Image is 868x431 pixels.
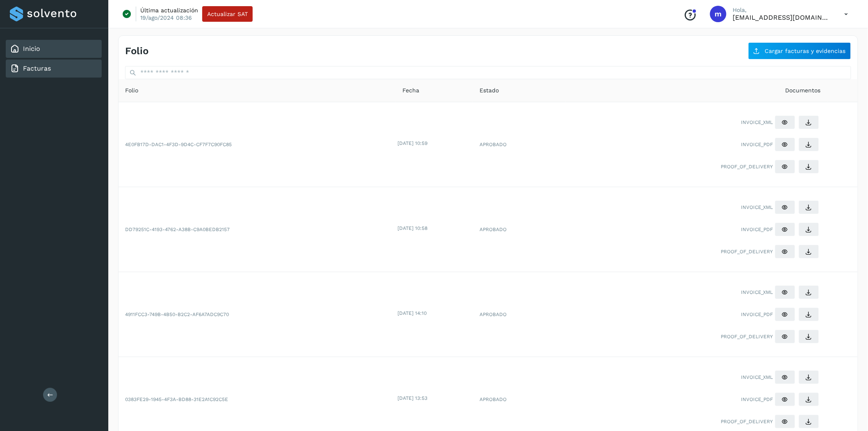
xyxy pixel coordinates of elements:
span: Fecha [402,86,419,95]
div: Inicio [6,40,102,58]
td: DD79251C-4193-4762-A38B-C9A0BEDB2157 [119,187,396,272]
span: PROOF_OF_DELIVERY [721,418,773,425]
div: [DATE] 13:53 [397,394,471,402]
span: INVOICE_PDF [741,396,773,403]
span: Documentos [786,86,821,95]
span: PROOF_OF_DELIVERY [721,163,773,170]
div: Facturas [6,60,102,78]
td: 4911FCC3-749B-4B50-B2C2-AF6A7ADC9C70 [119,272,396,357]
span: INVOICE_XML [741,119,773,126]
button: Cargar facturas y evidencias [748,42,851,60]
div: [DATE] 10:59 [397,140,471,147]
span: Folio [125,86,138,95]
span: INVOICE_PDF [741,226,773,233]
p: 19/ago/2024 08:36 [140,14,192,21]
p: Última actualización [140,7,198,14]
h4: Folio [125,45,148,57]
td: 4E0FB17D-DAC1-4F3D-9D4C-CF7F7C90FC85 [119,102,396,187]
td: APROBADO [473,187,566,272]
span: INVOICE_XML [741,204,773,211]
a: Inicio [23,45,40,53]
p: mtransportesempresariales@gmail.com [733,14,831,21]
td: APROBADO [473,272,566,357]
div: [DATE] 14:10 [397,309,471,317]
td: APROBADO [473,102,566,187]
button: Actualizar SAT [202,6,253,22]
span: PROOF_OF_DELIVERY [721,248,773,255]
span: Cargar facturas y evidencias [765,48,846,54]
p: Hola, [733,7,831,14]
span: PROOF_OF_DELIVERY [721,333,773,340]
span: INVOICE_PDF [741,141,773,148]
a: Facturas [23,64,51,72]
span: INVOICE_XML [741,289,773,296]
span: Estado [480,86,499,95]
div: [DATE] 10:58 [397,225,471,232]
span: INVOICE_XML [741,374,773,381]
span: Actualizar SAT [207,11,248,17]
span: INVOICE_PDF [741,311,773,318]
